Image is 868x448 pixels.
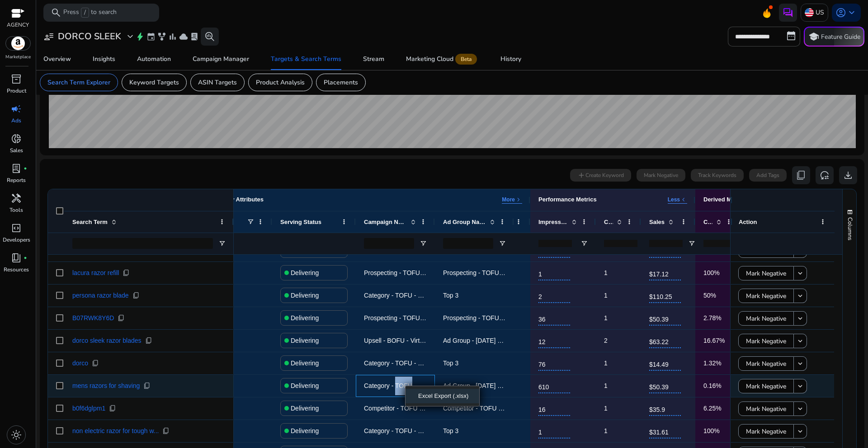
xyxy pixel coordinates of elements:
[500,56,521,62] div: History
[157,32,166,41] span: family_history
[538,288,570,303] span: 2
[5,54,31,61] p: Marketplace
[443,382,534,389] span: Ad Group - [DATE] 18:00:15.692
[649,355,681,371] span: $14.49
[604,377,608,395] p: 1
[364,292,594,299] span: Category - TOFU - Handle & 4 Pack - SB - Broad, Phrase, Exact - Main Keywords
[538,423,570,439] span: 1
[129,78,179,87] p: Keyword Targets
[406,56,479,63] div: Marketing Cloud
[703,286,716,305] p: 50%
[72,360,88,366] span: dorco
[746,377,786,396] span: Mark Negative
[291,399,319,418] p: Delivering
[604,264,608,282] p: 1
[218,240,226,247] button: Open Filter Menu
[443,359,458,367] span: Top 3
[10,146,23,154] p: Sales
[162,427,170,434] span: content_copy
[364,337,539,344] span: Upsell - BOFU - Virtual Bundles - SP - ASIN - Brand Keywords
[364,359,594,367] span: Category - TOFU - Handle & 4 Pack - SB - Broad, Phrase, Exact - Main Keywords
[746,309,786,328] span: Mark Negative
[738,424,794,439] button: Mark Negative
[738,289,794,303] button: Mark Negative
[63,8,117,18] p: Press to search
[72,383,140,389] span: mens razors for shaving
[703,196,747,204] div: Derived Metrics
[118,314,125,322] span: content_copy
[796,269,804,277] mat-icon: keyboard_arrow_down
[680,196,687,203] span: keyboard_arrow_left
[47,78,110,87] p: Search Term Explorer
[738,379,794,393] button: Mark Negative
[413,389,474,403] span: Excel Export (.xlsx)
[846,7,857,18] span: keyboard_arrow_down
[819,170,830,181] span: reset_settings
[821,33,860,42] p: Feature Guide
[72,219,108,225] span: Search Term
[11,429,22,440] span: light_mode
[291,286,319,305] p: Delivering
[816,5,824,20] p: US
[739,219,757,225] span: Action
[72,315,114,321] span: B07RWK8Y6D
[804,27,864,47] button: schoolFeature Guide
[443,269,576,276] span: Prospecting - TOFU - Razor Handle - SP - Auto
[72,270,119,276] span: lacura razor refill
[291,354,319,373] p: Delivering
[796,405,804,413] mat-icon: keyboard_arrow_down
[703,331,725,350] p: 16.67%
[43,31,54,42] span: user_attributes
[125,31,136,42] span: expand_more
[137,56,171,62] div: Automation
[703,354,722,373] p: 1.32%
[109,405,116,412] span: content_copy
[649,378,681,393] span: $50.39
[649,265,681,280] span: $17.12
[204,31,215,42] span: search_insights
[24,256,27,260] span: fiber_manual_record
[72,238,213,249] input: Search Term Filter Input
[649,423,681,439] span: $31.61
[179,32,188,41] span: cloud
[291,264,319,282] p: Delivering
[58,31,121,42] h3: DORCO SLEEK
[502,196,515,203] p: More
[604,422,608,440] p: 1
[11,223,22,233] span: code_blocks
[443,314,609,322] span: Prospecting - TOFU - Razor Handle - SP - Main Categories
[538,333,570,348] span: 12
[443,219,486,225] span: Ad Group Name
[291,309,319,327] p: Delivering
[746,287,786,305] span: Mark Negative
[688,240,695,247] button: Open Filter Menu
[405,386,480,406] div: Context Menu
[746,355,786,373] span: Mark Negative
[839,166,857,184] button: download
[11,252,22,263] span: book_4
[364,238,414,249] input: Campaign Name Filter Input
[256,78,305,87] p: Product Analysis
[364,219,407,225] span: Campaign Name
[703,309,722,327] p: 2.78%
[703,377,722,395] p: 0.16%
[538,401,570,416] span: 16
[291,331,319,350] p: Delivering
[649,401,681,416] span: $35.9
[93,56,115,62] div: Insights
[649,219,665,225] span: Sales
[271,56,341,62] div: Targets & Search Terms
[145,337,152,344] span: content_copy
[4,266,29,274] p: Resources
[72,337,142,344] span: dorco sleek razor blades
[604,309,608,327] p: 1
[738,356,794,371] button: Mark Negative
[280,219,321,225] span: Serving Status
[649,288,681,303] span: $110.25
[364,314,530,322] span: Prospecting - TOFU - Razor Handle - SP - Main Categories
[746,400,786,418] span: Mark Negative
[81,8,89,18] span: /
[11,163,22,174] span: lab_profile
[7,21,29,29] p: AGENCY
[538,265,570,280] span: 1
